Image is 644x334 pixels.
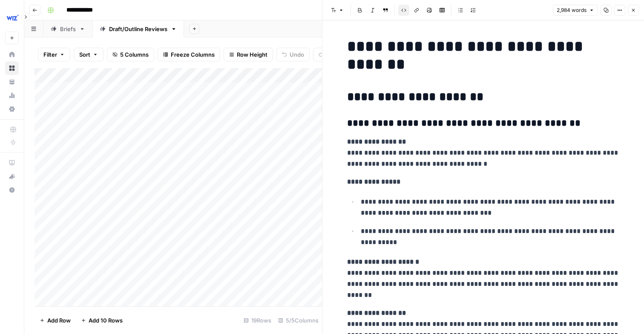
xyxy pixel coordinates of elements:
[43,20,92,37] a: Briefs
[38,48,70,61] button: Filter
[60,25,76,33] div: Briefs
[5,156,19,170] a: AirOps Academy
[553,5,598,16] button: 2,984 words
[5,48,19,61] a: Home
[79,50,90,59] span: Sort
[43,50,57,59] span: Filter
[89,316,123,325] span: Add 10 Rows
[275,314,322,327] div: 5/5 Columns
[224,48,273,61] button: Row Height
[5,7,19,28] button: Workspace: Wiz
[109,25,167,33] div: Draft/Outline Reviews
[5,61,19,75] a: Browse
[5,89,19,102] a: Usage
[5,10,20,25] img: Wiz Logo
[6,170,18,183] div: What's new?
[74,48,103,61] button: Sort
[158,48,220,61] button: Freeze Columns
[240,314,275,327] div: 19 Rows
[5,170,19,183] button: What's new?
[92,20,184,37] a: Draft/Outline Reviews
[107,48,154,61] button: 5 Columns
[5,75,19,89] a: Your Data
[557,6,586,14] span: 2,984 words
[171,50,215,59] span: Freeze Columns
[5,102,19,116] a: Settings
[237,50,267,59] span: Row Height
[120,50,149,59] span: 5 Columns
[5,183,19,197] button: Help + Support
[47,316,71,325] span: Add Row
[76,314,128,327] button: Add 10 Rows
[276,48,310,61] button: Undo
[290,50,304,59] span: Undo
[34,314,76,327] button: Add Row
